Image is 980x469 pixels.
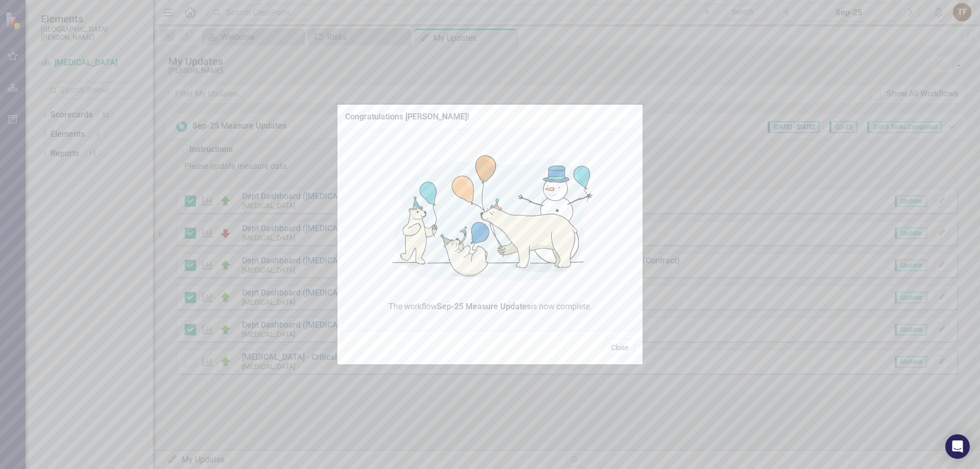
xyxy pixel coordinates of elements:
[374,137,606,301] img: Congratulations
[437,302,531,311] strong: Sep-25 Measure Updates
[345,112,469,121] div: Congratulations [PERSON_NAME]!
[345,301,635,313] span: The workflow is now complete.
[945,434,970,459] div: Open Intercom Messenger
[604,339,635,357] button: Close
